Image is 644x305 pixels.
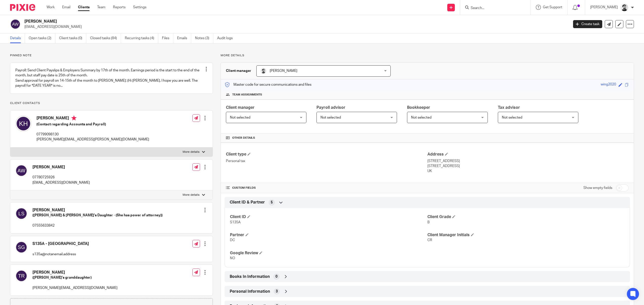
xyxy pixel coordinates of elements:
[15,116,31,132] img: svg%3E
[183,193,199,197] p: More details
[29,33,55,43] a: Open tasks (2)
[32,175,90,180] p: 07780725926
[270,69,297,73] span: [PERSON_NAME]
[15,208,27,220] img: svg%3E
[24,19,457,24] h2: [PERSON_NAME]
[583,185,612,190] label: Show empty fields
[411,116,431,119] span: Not selected
[230,116,250,119] span: Not selected
[32,241,89,246] h4: S135A - [GEOGRAPHIC_DATA]
[230,200,265,205] span: Client ID & Partner
[36,132,149,137] p: 07799098130
[316,106,345,110] span: Payroll advisor
[32,165,90,170] h4: [PERSON_NAME]
[590,5,618,10] p: [PERSON_NAME]
[113,5,126,10] a: Reports
[47,5,55,10] a: Work
[407,106,430,110] span: Bookkeeper
[226,152,427,157] h4: Client type
[502,116,522,119] span: Not selected
[276,289,278,294] span: 3
[226,186,427,190] h4: CUSTOM FIELDS
[10,54,213,58] p: Pinned note
[232,93,262,97] span: Team assignments
[15,241,27,253] img: svg%3E
[90,33,121,43] a: Closed tasks (84)
[427,152,629,157] h4: Address
[230,232,427,238] h4: Partner
[225,82,311,87] p: Master code for secure communications and files
[230,250,427,256] h4: Google Review
[260,68,266,74] img: Cam_2025.jpg
[232,136,255,140] span: Other details
[32,270,117,275] h4: [PERSON_NAME]
[36,116,149,122] h4: [PERSON_NAME]
[427,169,629,174] p: UK
[36,122,149,127] h5: (Contact regarding Accounts and Payroll)
[32,252,89,257] p: s135a@notanemail.address
[32,213,163,218] h5: ([PERSON_NAME] & [PERSON_NAME]'s Daughter - (She has power of attorney))
[543,6,562,9] span: Get Support
[601,82,616,88] div: wing2020
[230,214,427,220] h4: Client ID
[32,223,163,228] p: 07555633842
[10,33,25,43] a: Details
[217,33,236,43] a: Audit logs
[32,208,163,213] h4: [PERSON_NAME]
[10,101,213,105] p: Client contacts
[427,232,625,238] h4: Client Manager Initials
[10,19,21,29] img: svg%3E
[15,270,27,282] img: svg%3E
[59,33,86,43] a: Client tasks (0)
[230,221,240,224] span: S135A
[97,5,105,10] a: Team
[427,238,432,242] span: CR
[62,5,70,10] a: Email
[24,24,566,29] p: [EMAIL_ADDRESS][DOMAIN_NAME]
[427,159,629,164] p: [STREET_ADDRESS]
[230,274,270,279] span: Books In Information
[275,274,277,279] span: 0
[230,238,235,242] span: DC
[230,257,235,260] span: NO
[620,4,628,12] img: Cam_2025.jpg
[427,221,430,224] span: B
[32,275,117,280] h5: ([PERSON_NAME]'s granddaughter)
[226,68,251,73] h3: Client manager
[177,33,191,43] a: Emails
[10,4,35,11] img: Pixie
[470,6,515,11] input: Search
[230,289,270,294] span: Personal Information
[32,285,117,290] p: [PERSON_NAME][EMAIL_ADDRESS][DOMAIN_NAME]
[15,165,27,177] img: svg%3E
[320,116,341,119] span: Not selected
[125,33,158,43] a: Recurring tasks (4)
[427,164,629,169] p: [STREET_ADDRESS]
[133,5,146,10] a: Settings
[195,33,213,43] a: Notes (3)
[32,180,90,185] p: [EMAIL_ADDRESS][DOMAIN_NAME]
[71,116,76,121] i: Primary
[427,214,625,220] h4: Client Grade
[78,5,90,10] a: Clients
[226,106,255,110] span: Client manager
[271,200,273,205] span: 5
[226,159,427,164] p: Personal tax
[162,33,173,43] a: Files
[36,137,149,142] p: [PERSON_NAME][EMAIL_ADDRESS][PERSON_NAME][DOMAIN_NAME]
[183,150,199,154] p: More details
[221,54,634,58] p: More details
[573,20,602,28] a: Create task
[498,106,520,110] span: Tax advisor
